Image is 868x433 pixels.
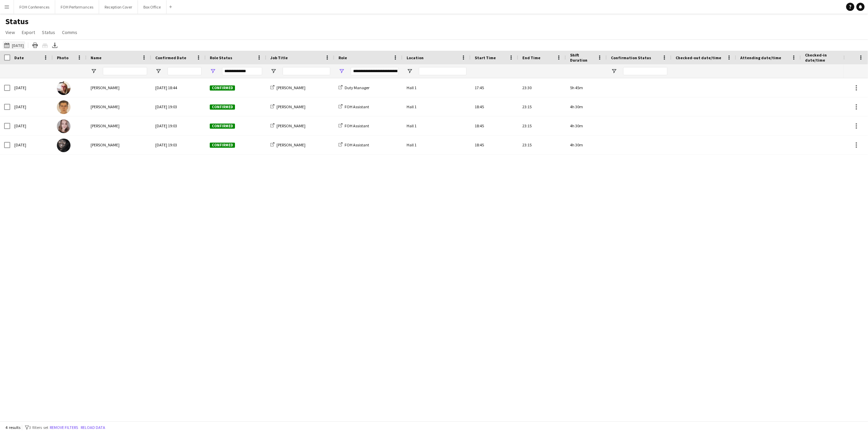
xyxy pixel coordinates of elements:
span: [PERSON_NAME] [277,142,305,147]
button: Box Office [138,0,167,14]
a: FOH Assistant [338,123,369,128]
span: Shift Duration [570,52,595,63]
span: Duty Manager [345,85,369,90]
div: 4h 30m [566,97,607,116]
a: Export [19,28,38,37]
span: End Time [522,55,540,60]
app-action-btn: Print [31,41,39,49]
input: Confirmation Status Filter Input [623,67,667,75]
span: Start Time [475,55,496,60]
span: Status [42,29,55,35]
div: 23:30 [518,78,566,97]
div: 23:15 [518,97,566,116]
span: [PERSON_NAME] [277,123,305,128]
img: Magdalena Wloszek [57,119,70,133]
span: Date [14,55,24,60]
a: FOH Assistant [338,104,369,109]
span: Role [338,55,347,60]
a: FOH Assistant [338,142,369,147]
div: 23:15 [518,116,566,135]
span: Name [91,55,101,60]
a: View [3,28,18,37]
button: Open Filter Menu [270,68,277,74]
div: 4h 30m [566,116,607,135]
span: Comms [62,29,77,35]
span: FOH Assistant [345,104,369,109]
div: [DATE] 18:44 [151,78,206,97]
div: Hall 1 [403,135,471,154]
span: [PERSON_NAME] [91,104,120,109]
span: Job Title [270,55,288,60]
div: 18:45 [471,135,518,154]
span: Photo [57,55,68,60]
a: [PERSON_NAME] [270,123,305,128]
div: [DATE] [10,135,53,154]
span: [PERSON_NAME] [91,142,120,147]
span: Confirmed [210,124,235,129]
div: [DATE] 19:03 [151,97,206,116]
span: Confirmed [210,105,235,110]
button: [DATE] [3,41,25,49]
app-action-btn: Export XLSX [51,41,59,49]
span: [PERSON_NAME] [91,85,120,90]
button: Open Filter Menu [210,68,216,74]
span: Confirmed [210,143,235,148]
img: William Warren [57,100,70,114]
span: [PERSON_NAME] [277,104,305,109]
span: 3 filters set [29,425,48,430]
div: Hall 1 [403,116,471,135]
a: Duty Manager [338,85,369,90]
input: Confirmed Date Filter Input [168,67,202,75]
button: Open Filter Menu [611,68,617,74]
button: Open Filter Menu [91,68,97,74]
a: [PERSON_NAME] [270,104,305,109]
button: Reload data [79,424,107,431]
a: [PERSON_NAME] [270,142,305,147]
button: FOH Conferences [14,0,55,14]
div: [DATE] 19:03 [151,135,206,154]
span: Confirmation Status [611,55,651,60]
button: Reception Cover [99,0,138,14]
div: Hall 1 [403,78,471,97]
div: 23:15 [518,135,566,154]
a: Comms [59,28,80,37]
div: 18:45 [471,116,518,135]
span: Location [407,55,424,60]
div: [DATE] 19:03 [151,116,206,135]
span: Checked-out date/time [676,55,721,60]
span: Checked-in date/time [805,52,845,63]
span: Role Status [210,55,232,60]
input: Name Filter Input [103,67,147,75]
div: 5h 45m [566,78,607,97]
button: Open Filter Menu [407,68,413,74]
div: Hall 1 [403,97,471,116]
div: [DATE] [10,78,53,97]
input: Location Filter Input [419,67,467,75]
button: Open Filter Menu [155,68,161,74]
img: Deborah Carew [57,139,70,152]
div: 4h 30m [566,135,607,154]
button: Remove filters [48,424,79,431]
div: [DATE] [10,97,53,116]
span: [PERSON_NAME] [277,85,305,90]
input: Job Title Filter Input [283,67,330,75]
div: 18:45 [471,97,518,116]
a: [PERSON_NAME] [270,85,305,90]
img: Kirsty Dixon [57,81,70,95]
span: Confirmed Date [155,55,186,60]
span: FOH Assistant [345,142,369,147]
span: Confirmed [210,85,235,91]
span: [PERSON_NAME] [91,123,120,128]
span: View [5,29,15,35]
div: 17:45 [471,78,518,97]
a: Status [39,28,58,37]
span: Attending date/time [740,55,781,60]
span: FOH Assistant [345,123,369,128]
button: Open Filter Menu [338,68,345,74]
button: FOH Performances [55,0,99,14]
div: [DATE] [10,116,53,135]
span: Export [22,29,35,35]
